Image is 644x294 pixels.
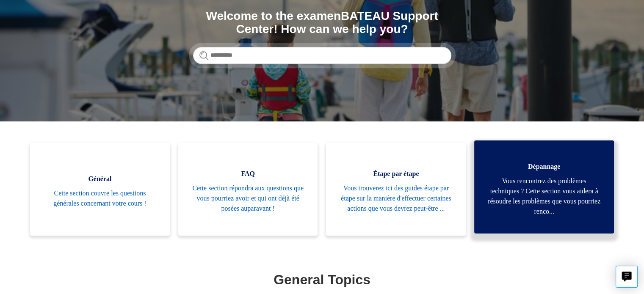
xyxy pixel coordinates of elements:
span: Dépannage [487,162,601,172]
span: Vous trouverez ici des guides étape par étape sur la manière d'effectuer certaines actions que vo... [339,183,453,214]
span: Étape par étape [339,169,453,179]
button: Live chat [616,266,638,288]
span: Cette section couvre les questions générales concernant votre cours ! [43,188,157,209]
a: FAQ Cette section répondra aux questions que vous pourriez avoir et qui ont déjà été posées aupar... [178,143,318,236]
span: Vous rencontrez des problèmes techniques ? Cette section vous aidera à résoudre les problèmes que... [487,176,601,217]
h1: General Topics [32,269,612,290]
a: Étape par étape Vous trouverez ici des guides étape par étape sur la manière d'effectuer certaine... [326,143,466,236]
h1: Welcome to the examenBATEAU Support Center! How can we help you? [193,10,451,36]
span: FAQ [191,169,305,179]
span: Cette section répondra aux questions que vous pourriez avoir et qui ont déjà été posées auparavant ! [191,183,305,214]
span: Général [43,174,157,184]
input: Rechercher [193,47,451,64]
a: Dépannage Vous rencontrez des problèmes techniques ? Cette section vous aidera à résoudre les pro... [474,140,614,234]
a: Général Cette section couvre les questions générales concernant votre cours ! [30,143,170,236]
